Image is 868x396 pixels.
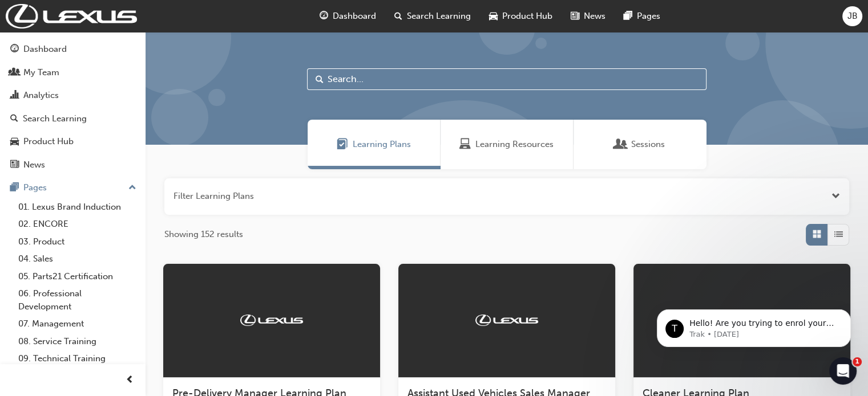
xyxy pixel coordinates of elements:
[847,10,858,23] span: JB
[10,183,19,193] span: pages-icon
[5,36,141,177] button: DashboardMy TeamAnalyticsSearch LearningProduct HubNews
[615,138,627,151] span: Sessions
[5,177,141,198] button: Pages
[853,357,862,366] span: 1
[23,43,67,56] div: Dashboard
[10,44,19,55] span: guage-icon
[50,44,197,54] p: Message from Trak, sent 37w ago
[316,73,324,86] span: Search
[310,5,385,28] a: guage-iconDashboard
[333,10,376,23] span: Dashboard
[128,181,136,195] span: up-icon
[834,228,843,241] span: List
[164,228,243,241] span: Showing 152 results
[14,333,141,350] a: 08. Service Training
[385,5,480,28] a: search-iconSearch Learning
[320,9,328,23] span: guage-icon
[23,135,74,148] div: Product Hub
[842,6,862,26] button: JB
[14,215,141,233] a: 02. ENCORE
[640,285,868,365] iframe: Intercom notifications message
[480,5,562,28] a: car-iconProduct Hub
[459,138,471,151] span: Learning Resources
[240,315,303,326] img: Trak
[5,108,141,129] a: Search Learning
[307,68,706,90] input: Search...
[14,315,141,333] a: 07. Management
[10,114,18,124] span: search-icon
[502,10,552,23] span: Product Hub
[23,158,45,172] div: News
[829,357,857,385] iframe: Intercom live chat
[14,250,141,268] a: 04. Sales
[50,33,194,88] span: Hello! Are you trying to enrol your staff in a face to face training session? Check out the video...
[23,66,59,79] div: My Team
[624,9,632,23] span: pages-icon
[308,120,441,169] a: Learning PlansLearning Plans
[562,5,615,28] a: news-iconNews
[23,112,87,125] div: Search Learning
[5,39,141,60] a: Dashboard
[631,138,665,151] span: Sessions
[14,268,141,285] a: 05. Parts21 Certification
[337,138,348,151] span: Learning Plans
[615,5,669,28] a: pages-iconPages
[5,131,141,152] a: Product Hub
[10,160,19,170] span: news-icon
[441,120,574,169] a: Learning ResourcesLearning Resources
[10,137,19,147] span: car-icon
[126,373,134,387] span: prev-icon
[571,9,579,23] span: news-icon
[637,10,660,23] span: Pages
[14,198,141,216] a: 01. Lexus Brand Induction
[23,89,59,102] div: Analytics
[831,190,840,203] button: Open the filter
[489,9,498,23] span: car-icon
[813,228,821,241] span: Grid
[23,181,47,194] div: Pages
[475,315,538,326] img: Trak
[14,233,141,251] a: 03. Product
[6,4,137,28] img: Trak
[353,138,411,151] span: Learning Plans
[475,138,554,151] span: Learning Resources
[10,68,19,78] span: people-icon
[14,350,141,368] a: 09. Technical Training
[394,9,402,23] span: search-icon
[5,154,141,175] a: News
[5,62,141,83] a: My Team
[10,91,19,101] span: chart-icon
[5,85,141,106] a: Analytics
[584,10,605,23] span: News
[407,10,471,23] span: Search Learning
[14,285,141,315] a: 06. Professional Development
[574,120,706,169] a: SessionsSessions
